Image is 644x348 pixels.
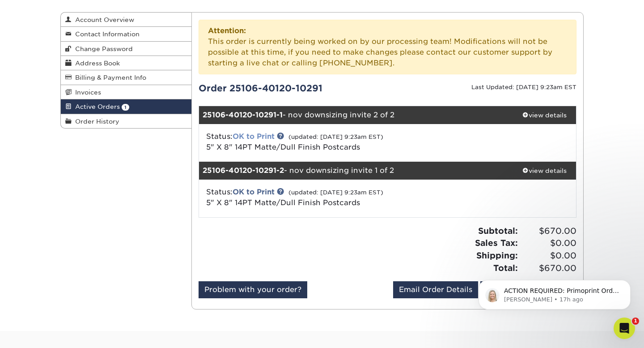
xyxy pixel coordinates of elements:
div: Order 25106-40120-10291 [192,82,388,95]
a: Invoices [61,85,191,99]
strong: Subtotal: [478,226,518,236]
a: Billing & Payment Info [61,70,191,85]
iframe: Intercom notifications message [465,261,644,324]
a: Change Password [61,42,191,56]
a: Account Overview [61,13,191,27]
a: Order History [61,114,191,128]
span: $0.00 [521,249,576,262]
strong: 25106-40120-10291-1 [203,111,283,119]
span: Order History [72,118,119,125]
small: Last Updated: [DATE] 9:23am EST [471,84,576,90]
p: Message from Natalie, sent 17h ago [39,34,154,43]
span: 1 [632,318,639,325]
a: Active Orders 1 [61,99,191,114]
span: 1 [122,104,129,111]
div: view details [513,166,576,175]
div: Status: [199,187,450,208]
span: ACTION REQUIRED: Primoprint Order 25106-40120-10291 Hey [PERSON_NAME]! Hope you are doing well :)... [39,26,154,202]
small: (updated: [DATE] 9:23am EST) [288,133,383,140]
div: This order is currently being worked on by our processing team! Modifications will not be possibl... [199,20,577,74]
span: Account Overview [72,16,134,23]
span: Billing & Payment Info [72,74,146,81]
a: 5" X 8" 14PT Matte/Dull Finish Postcards [206,198,360,207]
a: Problem with your order? [199,281,307,298]
a: Contact Information [61,27,191,41]
iframe: Intercom live chat [614,318,635,339]
a: Address Book [61,56,191,70]
span: $670.00 [521,225,576,237]
span: Invoices [72,89,101,96]
a: view details [513,162,576,180]
strong: Attention: [208,26,246,35]
strong: Sales Tax: [475,238,518,248]
a: 5" X 8" 14PT Matte/Dull Finish Postcards [206,143,360,151]
span: Active Orders [72,103,120,110]
span: Contact Information [72,30,140,38]
strong: Shipping: [476,250,518,260]
strong: 25106-40120-10291-2 [203,166,284,175]
div: Status: [199,131,450,153]
small: (updated: [DATE] 9:23am EST) [288,189,383,196]
a: OK to Print [233,132,275,141]
div: view details [513,111,576,120]
span: Change Password [72,45,133,52]
div: - nov downsizing invite 1 of 2 [199,162,513,180]
div: - nov downsizing invite 2 of 2 [199,106,513,124]
a: view details [513,106,576,124]
a: Email Order Details [393,281,478,298]
span: $0.00 [521,237,576,249]
a: OK to Print [233,188,275,196]
span: Address Book [72,60,120,67]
